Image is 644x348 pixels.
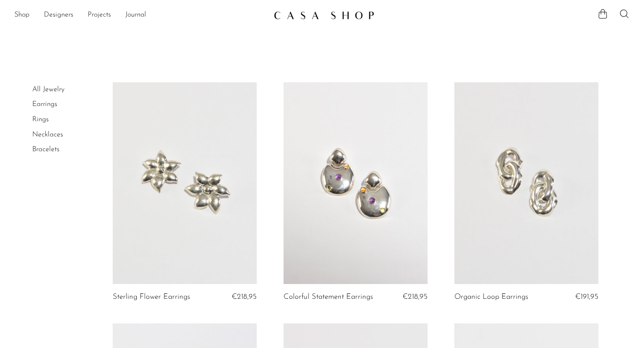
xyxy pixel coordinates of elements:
a: Shop [14,9,30,21]
a: Necklaces [32,131,63,138]
span: €218,95 [402,293,428,301]
a: All Jewelry [32,86,64,93]
a: Colorful Statement Earrings [284,293,373,301]
a: Bracelets [32,146,59,153]
nav: Desktop navigation [14,8,267,23]
a: Sterling Flower Earrings [113,293,190,301]
ul: NEW HEADER MENU [14,8,267,23]
a: Earrings [32,101,57,108]
a: Journal [125,9,146,21]
span: €218,95 [232,293,257,301]
a: Organic Loop Earrings [454,293,528,301]
a: Designers [44,9,73,21]
a: Rings [32,116,49,123]
span: €191,95 [575,293,598,301]
a: Projects [88,9,111,21]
